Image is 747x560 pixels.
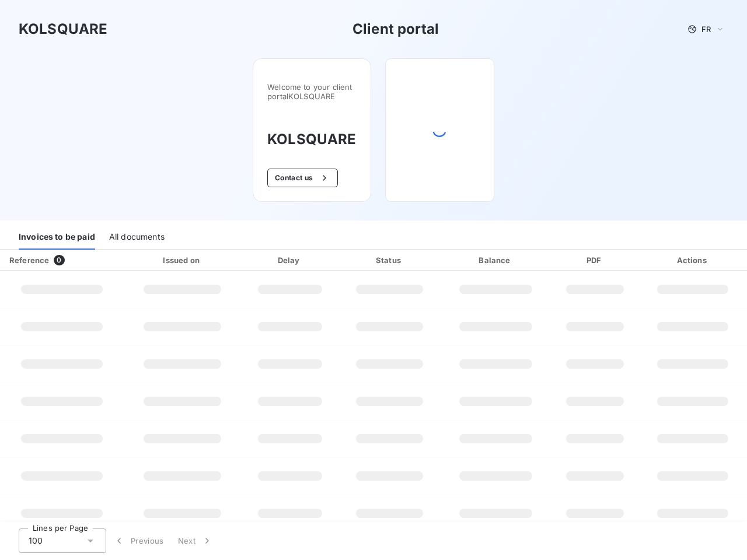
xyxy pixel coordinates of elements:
span: 100 [29,535,43,547]
h3: KOLSQUARE [267,129,357,150]
span: 0 [54,255,64,265]
button: Contact us [267,169,338,187]
h3: KOLSQUARE [19,19,107,40]
div: Delay [243,254,336,266]
div: All documents [109,225,165,250]
div: Status [341,254,438,266]
button: Next [171,528,220,553]
div: Invoices to be paid [19,225,95,250]
span: Welcome to your client portal KOLSQUARE [267,82,357,101]
div: Actions [641,254,745,266]
span: FR [701,24,711,34]
div: Issued on [126,254,239,266]
div: PDF [553,254,636,266]
div: Balance [443,254,549,266]
button: Previous [106,528,171,553]
div: Reference [9,256,49,265]
h3: Client portal [352,19,439,40]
